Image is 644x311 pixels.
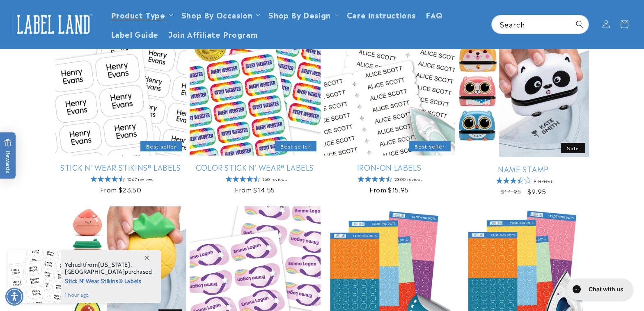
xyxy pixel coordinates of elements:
a: Product Type [111,9,165,20]
a: Stick N' Wear Stikins® Labels [55,162,186,172]
summary: Shop By Occasion [176,5,264,24]
button: Search [571,15,589,33]
div: Accessibility Menu [5,288,23,306]
a: Care instructions [342,5,421,24]
span: FAQ [426,10,443,19]
a: Color Stick N' Wear® Labels [190,162,321,172]
span: [US_STATE] [98,261,131,268]
a: FAQ [421,5,448,24]
img: Label Land [12,11,94,37]
a: Shop By Design [268,9,330,20]
a: Name Stamp [458,164,589,174]
span: Shop By Occasion [181,10,253,19]
a: Label Guide [106,24,164,43]
span: from , purchased [65,261,152,275]
summary: Shop By Design [264,5,341,24]
span: [GEOGRAPHIC_DATA] [65,268,125,275]
span: Care instructions [347,10,416,19]
a: Label Land [9,9,98,40]
span: Rewards [4,139,12,173]
a: Join Affiliate Program [163,24,263,43]
a: Iron-On Labels [324,162,455,172]
span: Join Affiliate Program [168,29,258,39]
iframe: Sign Up via Text for Offers [7,245,104,270]
summary: Product Type [106,5,176,24]
span: Label Guide [111,29,159,39]
iframe: Gorgias live chat messenger [562,276,636,303]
